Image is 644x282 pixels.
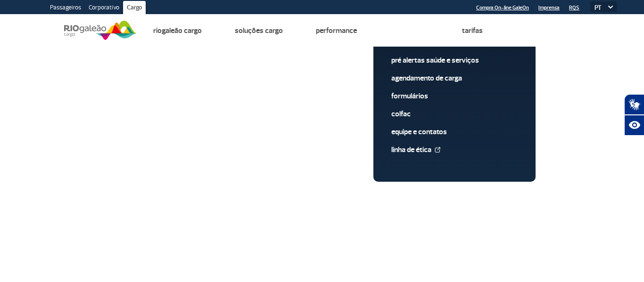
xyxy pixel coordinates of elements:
[624,115,644,136] button: Abrir recursos assistivos.
[85,1,123,16] a: Corporativo
[462,26,483,35] a: Tarifas
[569,5,579,11] a: RQS
[624,94,644,115] button: Abrir tradutor de língua de sinais.
[476,5,529,11] a: Compra On-line GaleOn
[46,1,85,16] a: Passageiros
[123,1,146,16] a: Cargo
[391,91,518,101] a: Formulários
[391,55,518,65] a: Pré alertas Saúde e Serviços
[235,26,283,35] a: Soluções Cargo
[538,5,560,11] a: Imprensa
[390,26,429,35] a: Atendimento
[391,73,518,83] a: Agendamento de Carga
[624,94,644,136] div: Plugin de acessibilidade da Hand Talk.
[435,147,440,153] img: External Link Icon
[391,127,518,137] a: Equipe e Contatos
[316,26,357,35] a: Performance
[153,26,202,35] a: Riogaleão Cargo
[391,109,518,119] a: Colfac
[391,145,518,155] a: Linha de Ética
